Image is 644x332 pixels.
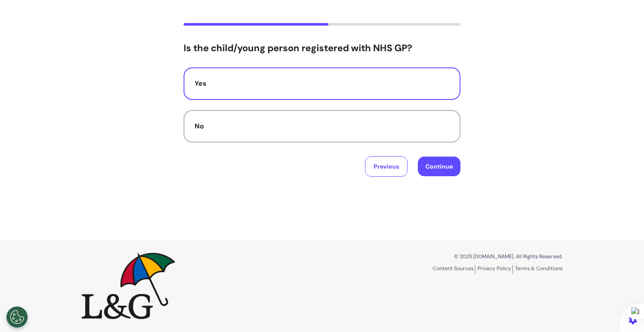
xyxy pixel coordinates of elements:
[365,156,408,177] button: Previous
[184,67,460,100] button: Yes
[328,253,563,260] p: © 2025 [DOMAIN_NAME]. All Rights Reserved.
[418,157,460,176] button: Continue
[184,110,460,143] button: No
[81,253,175,319] img: Spectrum.Life logo
[195,121,449,131] div: No
[515,265,563,272] a: Terms & Conditions
[477,265,513,274] a: Privacy Policy
[195,79,449,89] div: Yes
[433,265,475,274] a: Content Sources
[184,43,460,54] h2: Is the child/young person registered with NHS GP?
[6,306,28,328] button: Open Preferences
